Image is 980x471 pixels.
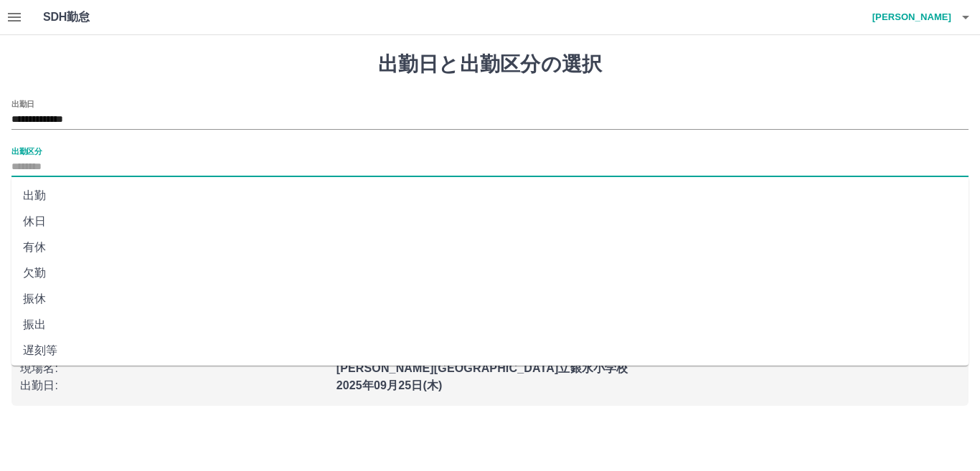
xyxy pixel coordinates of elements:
[20,377,328,394] p: 出勤日 :
[336,379,443,391] b: 2025年09月25日(木)
[11,312,969,338] li: 振出
[11,363,969,389] li: 休業
[11,52,969,77] h1: 出勤日と出勤区分の選択
[11,146,42,156] label: 出勤区分
[11,260,969,286] li: 欠勤
[11,234,969,260] li: 有休
[11,183,969,209] li: 出勤
[11,98,34,109] label: 出勤日
[11,209,969,234] li: 休日
[11,338,969,363] li: 遅刻等
[11,286,969,312] li: 振休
